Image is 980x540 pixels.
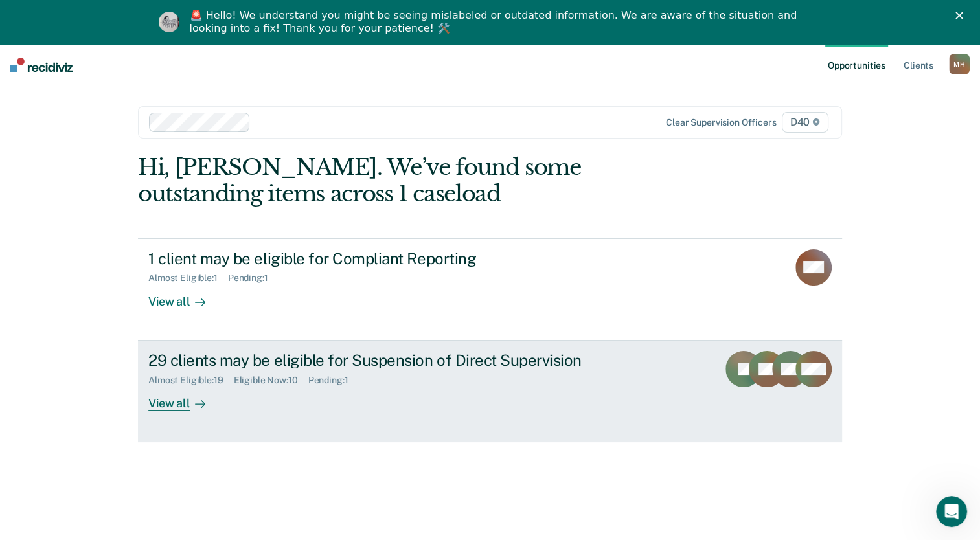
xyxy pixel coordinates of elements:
div: View all [148,284,221,309]
button: MH [949,54,970,74]
div: Almost Eligible : 19 [148,375,234,386]
div: View all [148,385,221,411]
div: 🚨 Hello! We understand you might be seeing mislabeled or outdated information. We are aware of th... [190,9,801,35]
div: Clear supervision officers [666,117,776,128]
img: Profile image for Kim [159,12,179,32]
div: Hi, [PERSON_NAME]. We’ve found some outstanding items across 1 caseload [138,154,701,207]
iframe: Intercom live chat [936,496,967,527]
span: D40 [782,112,828,133]
img: Recidiviz [10,58,73,72]
div: Pending : 1 [228,273,279,284]
div: 29 clients may be eligible for Suspension of Direct Supervision [148,351,603,370]
div: M H [949,54,970,74]
a: Opportunities [825,44,888,85]
a: Clients [901,44,936,85]
div: Pending : 1 [308,375,359,386]
div: 1 client may be eligible for Compliant Reporting [148,249,603,268]
a: 29 clients may be eligible for Suspension of Direct SupervisionAlmost Eligible:19Eligible Now:10P... [138,341,842,442]
div: Eligible Now : 10 [234,375,308,386]
a: 1 client may be eligible for Compliant ReportingAlmost Eligible:1Pending:1View all [138,238,842,341]
div: Close [955,12,968,19]
div: Almost Eligible : 1 [148,273,228,284]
